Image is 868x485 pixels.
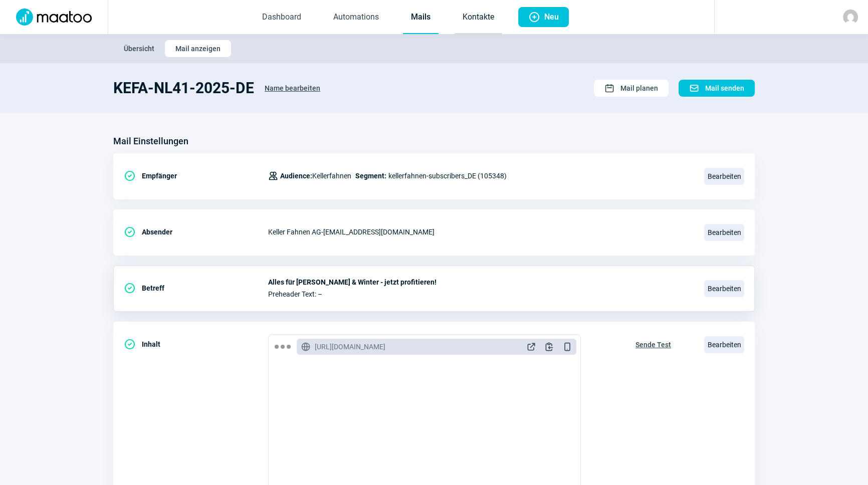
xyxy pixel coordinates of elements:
span: Sende Test [635,337,671,353]
h1: KEFA-NL41-2025-DE [113,79,254,97]
a: Automations [325,1,387,34]
span: Mail senden [705,80,744,96]
div: Betreff [124,278,268,298]
a: Kontakte [455,1,502,34]
div: Empfänger [124,166,268,186]
button: Mail planen [594,80,669,97]
h3: Mail Einstellungen [113,133,188,149]
button: Neu [518,7,569,27]
span: Mail planen [620,80,658,96]
span: [URL][DOMAIN_NAME] [315,342,385,352]
img: avatar [843,10,858,25]
img: Logo [10,9,98,26]
div: Absender [124,222,268,242]
span: Übersicht [124,41,154,57]
button: Mail anzeigen [165,40,231,57]
span: Bearbeiten [704,336,744,353]
span: Alles für [PERSON_NAME] & Winter - jetzt profitieren! [268,278,692,286]
span: Mail anzeigen [175,41,221,57]
span: Kellerfahnen [280,170,351,182]
span: Preheader Text: – [268,290,692,298]
span: Audience: [280,172,312,180]
button: Sende Test [625,334,682,353]
span: Neu [544,7,559,27]
div: Keller Fahnen AG - [EMAIL_ADDRESS][DOMAIN_NAME] [268,222,692,242]
span: Bearbeiten [704,168,744,185]
button: Name bearbeiten [254,79,331,97]
div: Inhalt [124,334,268,354]
button: Übersicht [113,40,165,57]
span: Name bearbeiten [265,80,320,96]
span: Bearbeiten [704,224,744,241]
button: Mail senden [679,80,755,97]
span: Bearbeiten [704,280,744,297]
span: Segment: [355,170,386,182]
div: kellerfahnen-subscribers_DE (105348) [268,166,507,186]
a: Mails [403,1,439,34]
a: Dashboard [254,1,309,34]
